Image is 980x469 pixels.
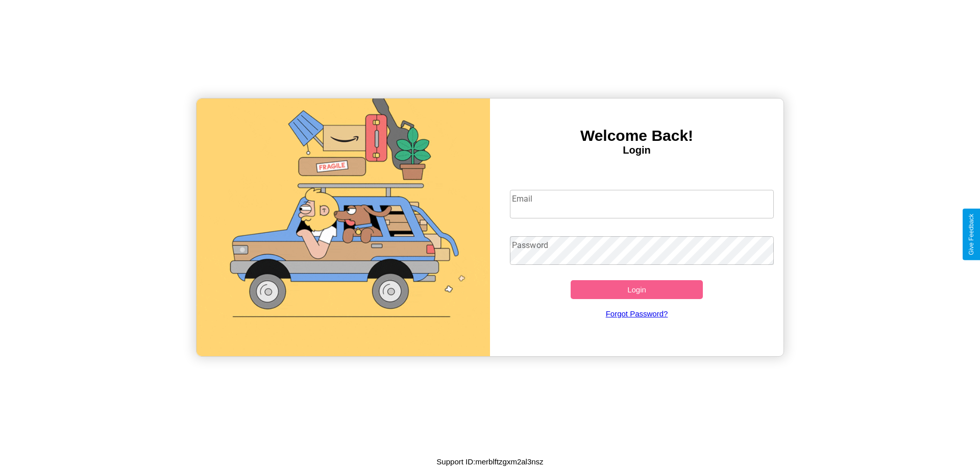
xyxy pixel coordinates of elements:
[571,280,703,299] button: Login
[505,299,769,328] a: Forgot Password?
[490,144,783,156] h4: Login
[197,98,490,356] img: gif
[490,127,783,144] h3: Welcome Back!
[968,214,975,255] div: Give Feedback
[436,455,543,468] p: Support ID: merblftzgxm2al3nsz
